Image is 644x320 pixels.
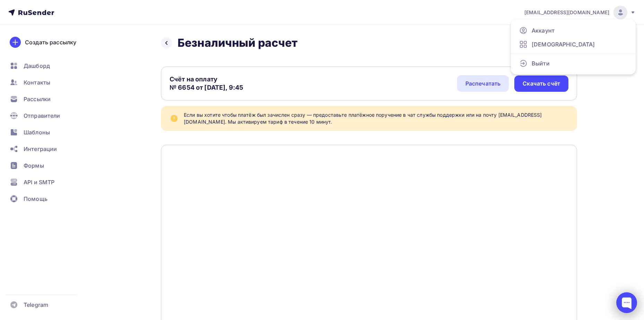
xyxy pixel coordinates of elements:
[170,75,243,92] div: Счёт на оплату № 6654 от [DATE], 9:45
[6,159,88,172] a: Формы
[6,92,88,106] a: Рассылки
[24,161,44,170] span: Формы
[184,112,569,125] div: Если вы хотите чтобы платёж был зачислен сразу — предоставьте платёжное поручение в чат службы по...
[178,36,298,50] h2: Безналичный расчет
[24,62,50,70] span: Дашборд
[24,78,50,87] span: Контакты
[532,26,555,35] span: Аккаунт
[25,38,76,46] div: Создать рассылку
[24,145,57,153] span: Интеграции
[24,128,50,136] span: Шаблоны
[24,178,54,186] span: API и SMTP
[523,80,560,88] div: Скачать счёт
[6,75,88,89] a: Контакты
[6,109,88,123] a: Отправители
[24,195,48,203] span: Помощь
[6,59,88,73] a: Дашборд
[511,19,636,74] ul: [EMAIL_ADDRESS][DOMAIN_NAME]
[532,40,595,48] span: [DEMOGRAPHIC_DATA]
[465,79,501,88] div: Распечатать
[6,125,88,139] a: Шаблоны
[24,301,48,309] span: Telegram
[24,95,51,103] span: Рассылки
[24,112,60,120] span: Отправители
[532,59,550,68] span: Выйти
[524,6,636,19] a: [EMAIL_ADDRESS][DOMAIN_NAME]
[524,9,609,16] span: [EMAIL_ADDRESS][DOMAIN_NAME]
